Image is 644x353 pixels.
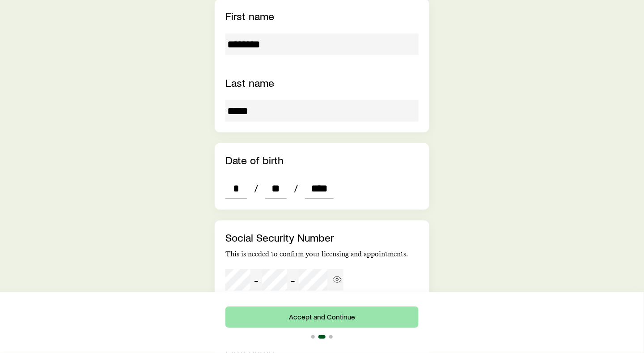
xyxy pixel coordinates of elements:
[225,153,284,166] label: Date of birth
[225,250,419,259] p: This is needed to confirm your licensing and appointments.
[225,76,274,89] label: Last name
[250,182,262,195] span: /
[290,182,301,195] span: /
[254,274,258,286] span: -
[225,178,334,199] div: dateOfBirth
[291,274,295,286] span: -
[225,306,419,328] button: Accept and Continue
[225,9,274,22] label: First name
[225,231,334,244] label: Social Security Number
